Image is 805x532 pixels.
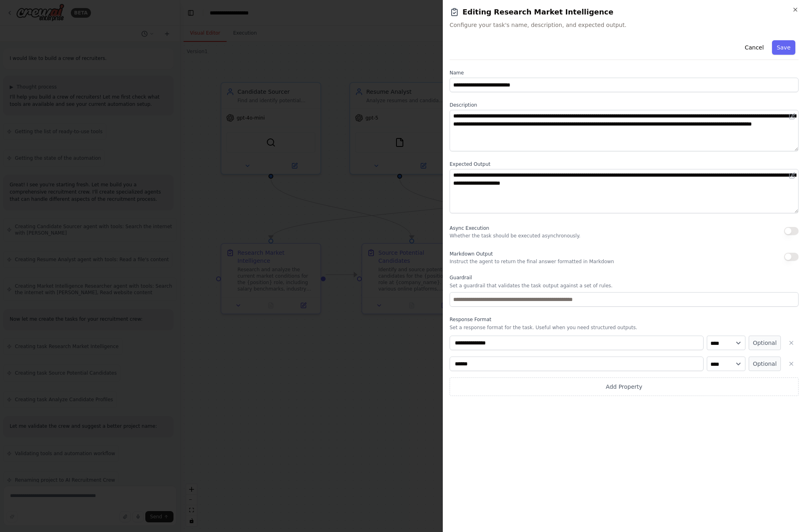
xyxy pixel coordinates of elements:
[784,357,799,371] button: Delete salary
[787,171,797,180] button: Open in editor
[450,6,799,18] h2: Editing Research Market Intelligence
[450,251,493,257] span: Markdown Output
[740,40,768,55] button: Cancel
[450,21,799,29] span: Configure your task's name, description, and expected output.
[450,258,614,265] p: Instruct the agent to return the final answer formatted in Markdown
[450,102,799,108] label: Description
[787,111,797,121] button: Open in editor
[450,282,799,289] p: Set a guardrail that validates the task output against a set of rules.
[450,274,799,281] label: Guardrail
[450,316,799,323] label: Response Format
[450,377,799,396] button: Add Property
[450,233,580,239] p: Whether the task should be executed asynchronously.
[772,40,795,55] button: Save
[450,324,799,331] p: Set a response format for the task. Useful when you need structured outputs.
[784,336,799,350] button: Delete market_snapshot
[749,357,781,371] button: Optional
[450,70,799,76] label: Name
[450,225,489,231] span: Async Execution
[749,336,781,350] button: Optional
[450,161,799,167] label: Expected Output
